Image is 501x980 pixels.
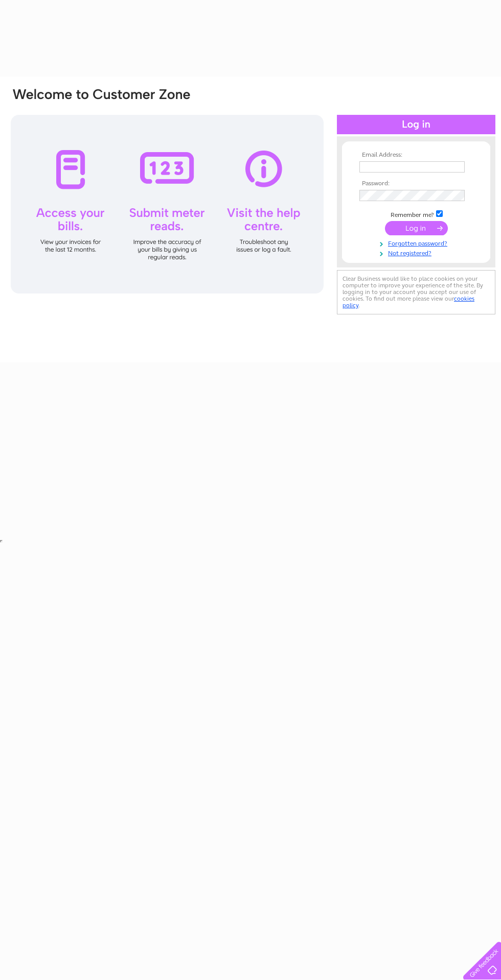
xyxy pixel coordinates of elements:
th: Email Address: [357,152,475,159]
input: Submit [385,221,448,235]
div: Clear Business would like to place cookies on your computer to improve your experience of the sit... [337,270,495,314]
a: Not registered? [359,248,475,257]
td: Remember me? [357,209,475,219]
a: Forgotten password? [359,238,475,248]
th: Password: [357,180,475,187]
a: cookies policy [343,295,474,309]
